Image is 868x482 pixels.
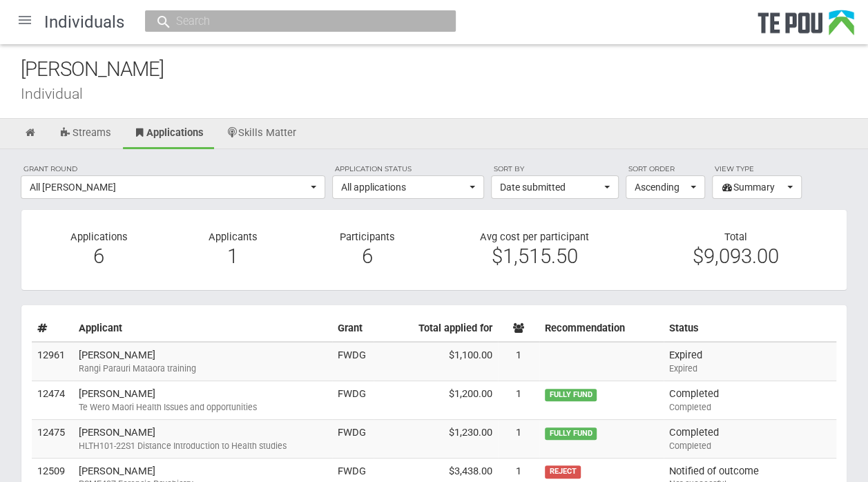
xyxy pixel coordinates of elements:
[215,119,307,149] a: Skills Matter
[332,380,374,419] td: FWDG
[21,55,868,84] div: [PERSON_NAME]
[79,440,327,452] div: HLTH101-22S1 Distance Introduction to Health studies
[491,175,619,199] button: Date submitted
[545,465,581,478] span: REJECT
[664,342,836,380] td: Expired
[32,231,166,270] div: Applications
[444,250,624,262] div: $1,515.50
[712,163,802,175] label: View type
[664,380,836,419] td: Completed
[42,250,155,262] div: 6
[176,250,289,262] div: 1
[32,419,73,458] td: 12475
[21,86,868,101] div: Individual
[374,316,498,342] th: Total applied for
[79,401,327,414] div: Te Wero Maori Health Issues and opportunities
[332,342,374,380] td: FWDG
[30,180,307,194] span: All [PERSON_NAME]
[332,175,484,199] button: All applications
[626,175,705,199] button: Ascending
[664,316,836,342] th: Status
[166,231,300,270] div: Applicants
[300,231,434,270] div: Participants
[498,380,539,419] td: 1
[73,380,332,419] td: [PERSON_NAME]
[332,316,374,342] th: Grant
[635,231,836,263] div: Total
[491,163,619,175] label: Sort by
[123,119,214,149] a: Applications
[172,14,415,28] input: Search
[79,363,327,375] div: Rangi Parauri Mataora training
[721,180,784,194] span: Summary
[669,363,831,375] div: Expired
[545,389,597,401] span: FULLY FUND
[669,440,831,452] div: Completed
[73,342,332,380] td: [PERSON_NAME]
[21,175,325,199] button: All [PERSON_NAME]
[669,401,831,414] div: Completed
[646,250,826,262] div: $9,093.00
[374,380,498,419] td: $1,200.00
[341,180,466,194] span: All applications
[539,316,664,342] th: Recommendation
[332,419,374,458] td: FWDG
[664,419,836,458] td: Completed
[73,316,332,342] th: Applicant
[635,180,687,194] span: Ascending
[374,342,498,380] td: $1,100.00
[374,419,498,458] td: $1,230.00
[545,427,597,440] span: FULLY FUND
[712,175,802,199] button: Summary
[500,180,601,194] span: Date submitted
[498,342,539,380] td: 1
[498,419,539,458] td: 1
[626,163,705,175] label: Sort order
[21,163,325,175] label: Grant round
[332,163,484,175] label: Application status
[49,119,122,149] a: Streams
[32,380,73,419] td: 12474
[310,250,423,262] div: 6
[32,342,73,380] td: 12961
[434,231,635,270] div: Avg cost per participant
[73,419,332,458] td: [PERSON_NAME]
